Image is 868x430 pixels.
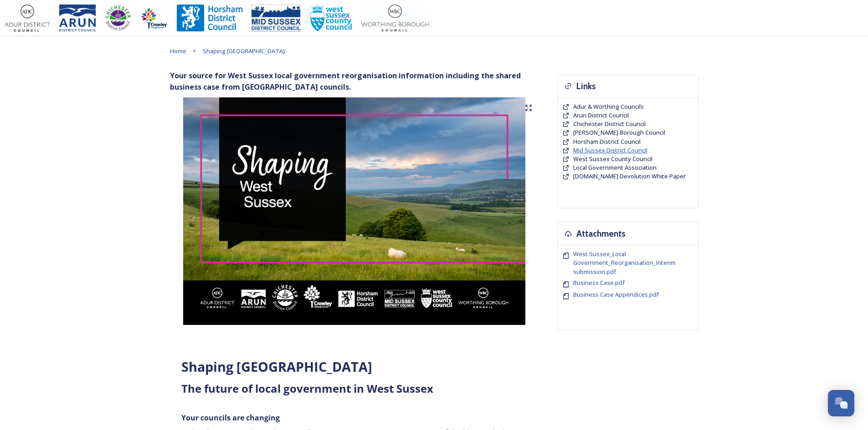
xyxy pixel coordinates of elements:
[573,102,644,111] a: Adur & Worthing Councils
[181,381,433,396] strong: The future of local government in West Sussex
[576,227,626,240] h3: Attachments
[573,155,652,163] span: West Sussex County Council
[573,172,686,181] a: [DOMAIN_NAME] Devolution White Paper
[573,137,641,146] a: Horsham District Council
[573,146,647,154] span: Mid Sussex District Council
[181,358,372,375] strong: Shaping [GEOGRAPHIC_DATA]
[573,120,646,128] a: Chichester District Council
[573,163,657,172] a: Local Government Association
[361,5,429,32] img: Worthing_Adur%20%281%29.jpg
[576,80,596,93] h3: Links
[203,47,285,55] span: Shaping [GEOGRAPHIC_DATA]
[105,5,131,32] img: CDC%20Logo%20-%20you%20may%20have%20a%20better%20version.jpg
[140,5,168,32] img: Crawley%20BC%20logo.jpg
[573,278,625,287] span: Business Case.pdf
[170,47,186,55] span: Home
[181,413,280,423] strong: Your councils are changing
[170,71,521,92] strong: Your source for West Sussex local government reorganisation information including the shared busi...
[252,5,301,32] img: 150ppimsdc%20logo%20blue.png
[573,163,657,172] span: Local Government Association
[5,5,50,32] img: Adur%20logo%20%281%29.jpeg
[573,128,665,137] a: [PERSON_NAME] Borough Council
[573,155,652,163] a: West Sussex County Council
[573,111,629,120] a: Arun District Council
[310,5,353,32] img: WSCCPos-Spot-25mm.jpg
[828,390,854,416] button: Open Chat
[170,46,186,56] a: Home
[203,46,285,56] a: Shaping [GEOGRAPHIC_DATA]
[573,290,659,298] span: Business Case Appendices.pdf
[177,5,242,32] img: Horsham%20DC%20Logo.jpg
[59,5,96,32] img: Arun%20District%20Council%20logo%20blue%20CMYK.jpg
[573,172,686,180] span: [DOMAIN_NAME] Devolution White Paper
[573,146,647,155] a: Mid Sussex District Council
[573,102,644,111] span: Adur & Worthing Councils
[573,137,641,146] span: Horsham District Council
[573,250,676,275] span: West Sussex_Local Government_Reorganisation_Interim submission.pdf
